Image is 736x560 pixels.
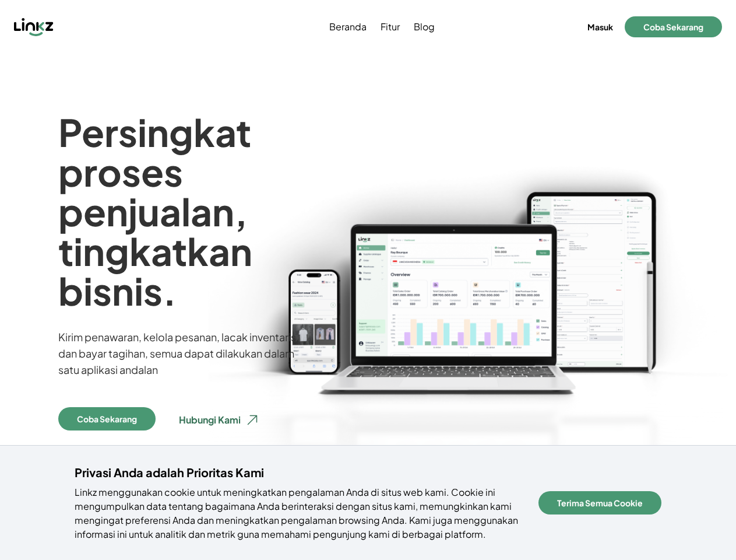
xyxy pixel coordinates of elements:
[14,17,54,36] img: Linkz logo
[75,485,524,541] p: Linkz menggunakan cookie untuk meningkatkan pengalaman Anda di situs web kami. Cookie ini mengump...
[170,407,269,433] button: Hubungi Kami
[538,491,661,514] button: Terima Semua Cookie
[327,20,369,34] a: Beranda
[58,407,156,433] a: Coba Sekarang
[414,20,435,34] span: Blog
[378,20,402,34] a: Fitur
[625,16,722,37] button: Coba Sekarang
[58,407,156,430] button: Coba Sekarang
[411,20,437,34] a: Blog
[585,19,615,35] button: Masuk
[75,464,524,481] h4: Privasi Anda adalah Prioritas Kami
[381,20,400,34] span: Fitur
[58,112,306,310] h1: Persingkat proses penjualan, tingkatkan bisnis.
[329,20,367,34] span: Beranda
